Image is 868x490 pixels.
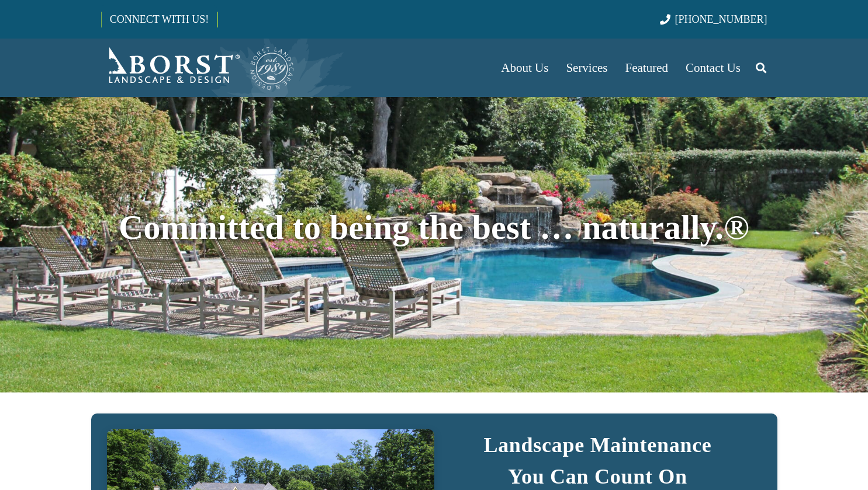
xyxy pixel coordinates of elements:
strong: You Can Count On [508,465,687,488]
a: Contact Us [677,39,749,97]
span: Contact Us [686,61,741,75]
a: Borst-Logo [101,44,295,91]
a: Featured [617,39,677,97]
span: [PHONE_NUMBER] [675,13,767,25]
span: Services [566,61,607,75]
span: Featured [625,61,668,75]
span: About Us [501,61,548,75]
a: CONNECT WITH US! [102,5,217,33]
a: Search [749,53,773,82]
a: About Us [492,39,557,97]
a: Services [557,39,616,97]
span: Committed to being the best … naturally.® [119,208,749,246]
a: [PHONE_NUMBER] [660,13,767,25]
strong: Landscape Maintenance [483,433,711,457]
